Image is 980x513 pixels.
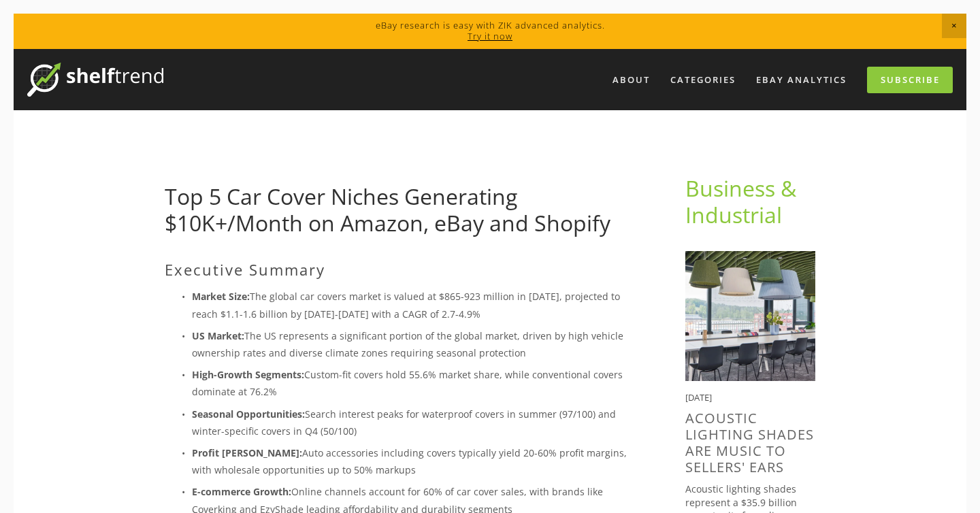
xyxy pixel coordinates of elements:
a: Try it now [468,30,512,42]
a: eBay Analytics [747,69,855,91]
strong: Market Size: [192,290,250,303]
a: About [604,69,659,91]
strong: Seasonal Opportunities: [192,408,305,420]
p: The US represents a significant portion of the global market, driven by high vehicle ownership ra... [192,327,642,361]
strong: E-commerce Growth: [192,485,291,498]
img: ShelfTrend [27,63,163,97]
p: Custom-fit covers hold 55.6% market share, while conventional covers dominate at 76.2% [192,366,642,400]
strong: US Market: [192,329,244,342]
a: Acoustic Lighting Shades Are Music to Sellers' Ears [685,409,814,476]
h2: Executive Summary [165,261,642,278]
strong: High-Growth Segments: [192,368,304,381]
a: Business & Industrial [685,173,802,229]
time: [DATE] [685,391,712,403]
span: Close Announcement [942,14,966,38]
a: Top 5 Car Cover Niches Generating $10K+/Month on Amazon, eBay and Shopify [165,182,610,237]
a: Subscribe [867,67,953,93]
p: The global car covers market is valued at $865-923 million in [DATE], projected to reach $1.1-1.6... [192,288,642,322]
img: Acoustic Lighting Shades Are Music to Sellers' Ears [685,251,815,381]
div: Categories [661,69,745,91]
p: Search interest peaks for waterproof covers in summer (97/100) and winter-specific covers in Q4 (... [192,406,642,440]
strong: Profit [PERSON_NAME]: [192,446,302,459]
p: Auto accessories including covers typically yield 20-60% profit margins, with wholesale opportuni... [192,444,642,478]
